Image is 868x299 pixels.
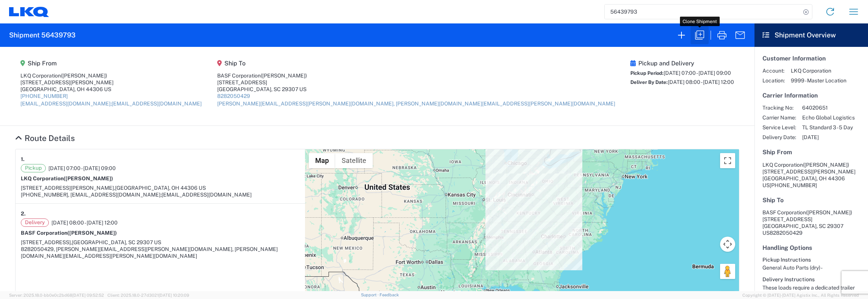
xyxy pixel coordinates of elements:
[762,77,785,84] span: Location:
[762,244,860,251] h5: Handling Options
[630,79,668,85] span: Deliver By Date:
[762,114,796,121] span: Carrier Name:
[21,239,72,245] span: [STREET_ADDRESS],
[261,73,307,79] span: ([PERSON_NAME])
[802,124,855,131] span: TL Standard 3 - 5 Day
[217,101,615,107] a: [PERSON_NAME][EMAIL_ADDRESS][PERSON_NAME][DOMAIN_NAME], [PERSON_NAME][DOMAIN_NAME][EMAIL_ADDRESS]...
[361,293,380,297] a: Support
[21,191,300,198] div: [PHONE_NUMBER], [EMAIL_ADDRESS][DOMAIN_NAME];[EMAIL_ADDRESS][DOMAIN_NAME]
[51,219,118,226] span: [DATE] 08:00 - [DATE] 12:00
[720,264,735,279] button: Drag Pegman onto the map to open Street View
[791,67,846,74] span: LKQ Corporation
[21,246,300,259] div: 8282050429, [PERSON_NAME][EMAIL_ADDRESS][PERSON_NAME][DOMAIN_NAME], [PERSON_NAME][DOMAIN_NAME][EM...
[762,134,796,141] span: Delivery Date:
[67,230,117,236] span: ([PERSON_NAME])
[20,60,202,67] h5: Ship From
[21,185,115,191] span: [STREET_ADDRESS][PERSON_NAME],
[762,124,796,131] span: Service Level:
[770,182,817,188] span: [PHONE_NUMBER]
[668,79,734,85] span: [DATE] 08:00 - [DATE] 12:00
[21,175,113,181] strong: LKQ Corporation
[605,5,801,19] input: Shipment, tracking or reference number
[20,86,202,93] div: [GEOGRAPHIC_DATA], OH 44306 US
[217,79,615,86] div: [STREET_ADDRESS]
[762,209,860,236] address: [GEOGRAPHIC_DATA], SC 29307 US
[762,197,860,204] h5: Ship To
[21,164,46,172] span: Pickup
[72,239,161,245] span: [GEOGRAPHIC_DATA], SC 29307 US
[762,92,860,99] h5: Carrier Information
[762,104,796,111] span: Tracking No:
[802,114,855,121] span: Echo Global Logistics
[762,161,860,189] address: [GEOGRAPHIC_DATA], OH 44306 US
[21,230,117,236] strong: BASF Corporation
[762,55,860,62] h5: Customer Information
[21,218,49,227] span: Delivery
[762,276,860,283] h6: Delivery Instructions
[762,169,856,175] span: [STREET_ADDRESS][PERSON_NAME]
[21,209,26,218] strong: 2.
[630,60,734,67] h5: Pickup and Delivery
[48,165,116,172] span: [DATE] 07:00 - [DATE] 09:00
[335,153,373,168] button: Show satellite imagery
[762,67,785,74] span: Account:
[720,153,735,168] button: Toggle fullscreen view
[217,86,615,93] div: [GEOGRAPHIC_DATA], SC 29307 US
[806,209,852,215] span: ([PERSON_NAME])
[9,293,104,297] span: Server: 2025.18.0-bb0e0c2bd68
[217,72,615,79] div: BASF Corporation
[20,93,68,99] a: [PHONE_NUMBER]
[664,70,731,76] span: [DATE] 07:00 - [DATE] 09:00
[803,162,849,168] span: ([PERSON_NAME])
[159,293,189,297] span: [DATE] 10:20:09
[754,23,868,47] header: Shipment Overview
[15,133,75,143] a: Hide Details
[762,162,803,168] span: LKQ Corporation
[20,79,202,86] div: [STREET_ADDRESS][PERSON_NAME]
[630,70,664,76] span: Pickup Period:
[64,175,113,181] span: ([PERSON_NAME])
[309,153,335,168] button: Show street map
[380,293,399,297] a: Feedback
[21,155,25,164] strong: 1.
[762,264,860,271] div: General Auto Parts (dry) -
[802,104,855,111] span: 64020651
[115,185,206,191] span: [GEOGRAPHIC_DATA], OH 44306 US
[802,134,855,141] span: [DATE]
[61,73,107,79] span: ([PERSON_NAME])
[742,292,859,299] span: Copyright © [DATE]-[DATE] Agistix Inc., All Rights Reserved
[791,77,846,84] span: 9999 - Master Location
[217,93,250,99] a: 8282050429
[720,237,735,252] button: Map camera controls
[762,209,852,222] span: BASF Corporation [STREET_ADDRESS]
[72,293,104,297] span: [DATE] 09:52:52
[20,101,202,107] a: [EMAIL_ADDRESS][DOMAIN_NAME];[EMAIL_ADDRESS][DOMAIN_NAME]
[762,257,860,263] h6: Pickup Instructions
[107,293,189,297] span: Client: 2025.18.0-27d3021
[9,31,76,40] h2: Shipment 56439793
[770,230,803,236] span: 8282050429
[762,149,860,156] h5: Ship From
[20,72,202,79] div: LKQ Corporation
[217,60,615,67] h5: Ship To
